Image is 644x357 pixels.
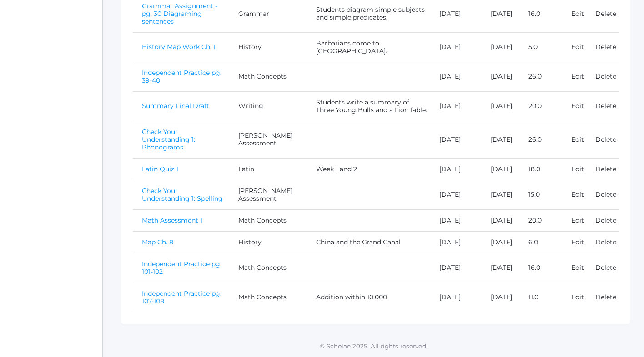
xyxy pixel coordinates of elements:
td: [DATE] [482,32,519,62]
td: Writing [229,91,307,121]
a: Delete [595,43,616,51]
td: [DATE] [430,121,482,158]
td: 20.0 [519,91,562,121]
td: 18.0 [519,158,562,180]
td: 15.0 [519,180,562,209]
a: Delete [595,165,616,173]
td: [DATE] [482,121,519,158]
td: [PERSON_NAME] Assessment [229,180,307,209]
a: Edit [571,135,584,144]
td: 20.0 [519,209,562,231]
a: Independent Practice pg. 101-102 [142,260,221,276]
p: © Scholae 2025. All rights reserved. [103,342,644,351]
a: Check Your Understanding 1: Phonograms [142,128,195,151]
a: Map Ch. 8 [142,238,173,246]
td: 16.0 [519,253,562,283]
td: History [229,32,307,62]
td: Students write a summary of Three Young Bulls and a Lion fable. [307,91,430,121]
a: Delete [595,102,616,110]
td: [DATE] [430,91,482,121]
a: Grammar Assignment - pg. 30 Diagraming sentences [142,2,217,25]
a: Edit [571,190,584,198]
td: [DATE] [430,253,482,283]
td: Math Concepts [229,283,307,312]
td: [DATE] [430,231,482,253]
td: 26.0 [519,62,562,91]
td: [PERSON_NAME] Assessment [229,121,307,158]
a: Edit [571,165,584,173]
td: [DATE] [482,231,519,253]
td: Math Concepts [229,62,307,91]
td: History [229,231,307,253]
a: Edit [571,293,584,301]
td: 26.0 [519,121,562,158]
a: Math Assessment 1 [142,216,202,224]
a: Edit [571,263,584,272]
a: Delete [595,216,616,224]
td: [DATE] [482,253,519,283]
td: Latin [229,158,307,180]
td: 5.0 [519,32,562,62]
a: Edit [571,238,584,246]
a: Delete [595,72,616,80]
a: Summary Final Draft [142,102,209,110]
a: Edit [571,10,584,18]
a: Edit [571,43,584,51]
td: 11.0 [519,283,562,312]
a: Edit [571,72,584,80]
a: History Map Work Ch. 1 [142,43,216,51]
td: [DATE] [430,158,482,180]
td: Math Concepts [229,253,307,283]
td: Math Concepts [229,209,307,231]
a: Delete [595,293,616,301]
a: Delete [595,10,616,18]
td: [DATE] [430,283,482,312]
a: Independent Practice pg. 107-108 [142,289,221,305]
a: Delete [595,190,616,198]
td: [DATE] [430,209,482,231]
a: Delete [595,135,616,144]
td: China and the Grand Canal [307,231,430,253]
a: Delete [595,238,616,246]
a: Independent Practice pg. 39-40 [142,69,221,84]
td: [DATE] [482,209,519,231]
td: [DATE] [482,180,519,209]
td: Addition within 10,000 [307,283,430,312]
td: Week 1 and 2 [307,158,430,180]
a: Edit [571,216,584,224]
td: [DATE] [430,62,482,91]
td: [DATE] [482,283,519,312]
td: Barbarians come to [GEOGRAPHIC_DATA]. [307,32,430,62]
td: [DATE] [482,62,519,91]
td: [DATE] [430,180,482,209]
td: [DATE] [482,158,519,180]
td: [DATE] [430,32,482,62]
a: Latin Quiz 1 [142,165,178,173]
a: Edit [571,102,584,110]
a: Check Your Understanding 1: Spelling [142,187,223,203]
td: [DATE] [482,91,519,121]
td: 6.0 [519,231,562,253]
a: Delete [595,263,616,272]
